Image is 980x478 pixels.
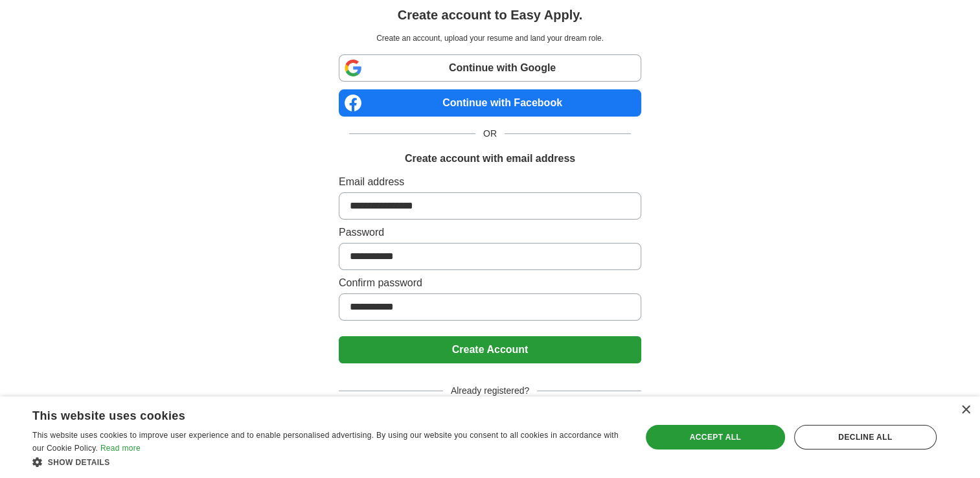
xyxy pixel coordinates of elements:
[48,458,110,467] span: Show details
[100,444,141,453] a: Read more, opens a new window
[961,405,970,415] div: Close
[339,54,641,82] a: Continue with Google
[443,384,537,398] span: Already registered?
[341,32,639,44] p: Create an account, upload your resume and land your dream role.
[339,174,641,190] label: Email address
[475,127,505,141] span: OR
[32,431,619,453] span: This website uses cookies to improve user experience and to enable personalised advertising. By u...
[339,275,641,291] label: Confirm password
[398,5,583,25] h1: Create account to Easy Apply.
[339,225,641,240] label: Password
[646,425,785,450] div: Accept all
[405,151,575,166] h1: Create account with email address
[794,425,937,450] div: Decline all
[339,89,641,117] a: Continue with Facebook
[339,336,641,363] button: Create Account
[32,404,591,424] div: This website uses cookies
[32,455,623,468] div: Show details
